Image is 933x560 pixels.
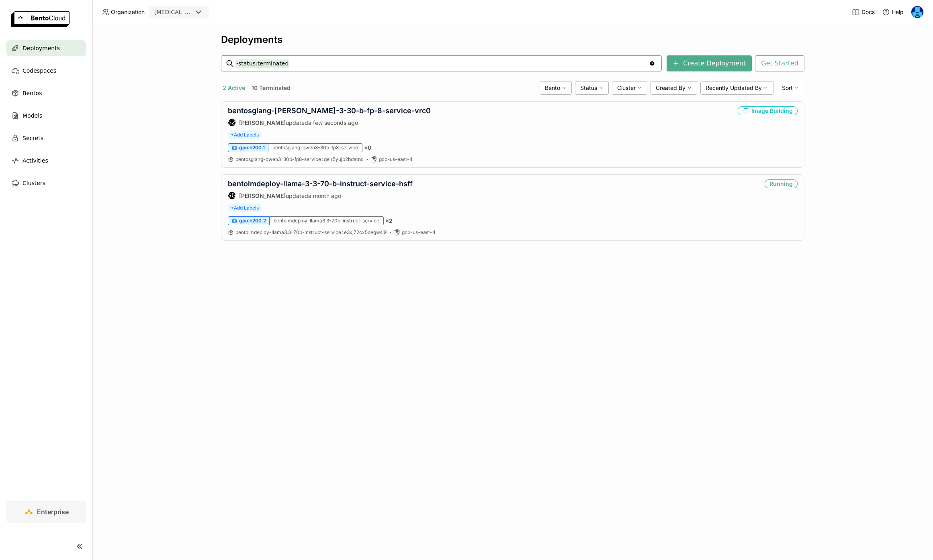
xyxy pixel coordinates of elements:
div: updated [228,118,431,126]
img: logo [11,11,70,27]
div: Recently Updated By [700,81,773,95]
a: Bentos [6,85,86,101]
strong: [PERSON_NAME] [239,119,286,126]
span: : [342,229,343,235]
a: Docs [852,8,875,16]
div: Deployments [221,34,804,46]
a: Clusters [6,175,86,191]
span: +Add Labels [228,130,262,139]
svg: Clear value [649,60,655,67]
button: Get Started [755,55,804,71]
span: bentosglang-qwen3-30b-fp8-service qeir5yujp2bdatnc [235,156,364,162]
a: Enterprise [6,501,86,523]
a: Deployments [6,40,86,56]
span: Clusters [23,178,45,188]
div: bentolmdeploy-llama3.3-70b-instruct-service [270,216,384,225]
span: Bentos [23,88,42,98]
strong: [PERSON_NAME] [239,192,286,199]
span: a month ago [308,192,341,199]
i: loading [743,108,749,114]
a: Secrets [6,130,86,146]
span: × 0 [364,144,371,151]
button: 2 Active [221,83,247,93]
div: [MEDICAL_DATA] [154,8,192,16]
span: gpu.h200.2 [239,218,266,224]
span: gcp-us-east-4 [402,229,436,236]
span: Recently Updated By [706,84,762,92]
div: Running [765,179,798,188]
span: a few seconds ago [308,119,358,126]
span: Status [580,84,597,92]
button: Create Deployment [667,55,752,71]
span: Secrets [23,133,43,143]
div: Sort [777,81,804,95]
a: bentosglang-qwen3-30b-fp8-service:qeir5yujp2bdatnc [235,156,364,163]
span: bentolmdeploy-llama3.3-70b-instruct-service e3xj72cx5oegwsi9 [235,229,387,235]
span: Sort [782,84,793,92]
button: 10 Terminated [250,83,292,93]
a: bentolmdeploy-llama-3-3-70-b-instruct-service-hsff [228,179,413,188]
span: Bento [545,84,560,92]
img: Yi Guo [911,6,923,18]
span: Organization [111,8,145,16]
span: Models [23,111,42,120]
div: SG [228,192,235,199]
input: Selected revia. [193,8,194,16]
div: updated [228,191,413,200]
div: Status [575,81,609,95]
div: Help [882,8,904,16]
div: Cluster [612,81,647,95]
span: +Add Labels [228,204,262,212]
span: gpu.h200.1 [239,145,265,151]
span: Docs [861,8,875,16]
div: bentosglang-qwen3-30b-fp8-service [268,143,362,152]
div: Shenyang Zhao [228,118,236,126]
div: SZ [228,119,235,126]
span: Created By [656,84,685,92]
span: : [322,156,323,162]
a: Models [6,108,86,124]
span: Help [892,8,904,16]
a: bentosglang-[PERSON_NAME]-3-30-b-fp-8-service-vrc0 [228,106,431,115]
span: × 2 [385,217,393,224]
div: Steve Guo [228,191,236,200]
span: Enterprise [37,508,69,516]
a: Codespaces [6,63,86,79]
div: Bento [540,81,572,95]
div: Created By [651,81,697,95]
a: Activities [6,153,86,169]
span: Activities [23,156,48,165]
div: Image Building [738,106,798,115]
span: Codespaces [23,66,56,75]
a: bentolmdeploy-llama3.3-70b-instruct-service:e3xj72cx5oegwsi9 [235,229,387,236]
span: Deployments [23,43,60,53]
input: Search [235,57,649,70]
span: Cluster [617,84,636,92]
span: gcp-us-east-4 [379,156,413,163]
